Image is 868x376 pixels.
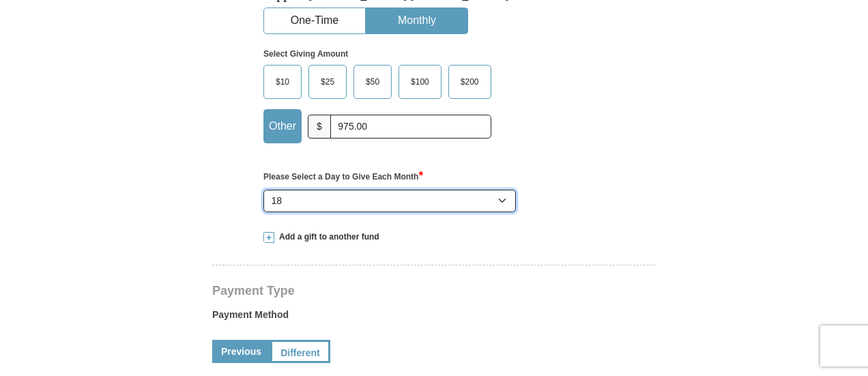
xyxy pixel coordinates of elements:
button: Monthly [366,8,467,33]
span: $200 [454,72,486,92]
span: $100 [404,72,436,92]
h4: Payment Type [212,285,656,296]
button: One-Time [264,8,365,33]
span: Add a gift to another fund [274,231,379,243]
strong: Please Select a Day to Give Each Month [263,172,423,182]
label: Other [264,110,301,143]
span: $ [308,115,331,139]
a: Different [270,340,330,363]
strong: Select Giving Amount [263,49,348,59]
label: Payment Method [212,308,656,328]
a: Previous [212,340,270,363]
span: $25 [314,72,341,92]
span: $50 [359,72,386,92]
input: Other Amount [330,115,491,139]
span: $10 [269,72,296,92]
